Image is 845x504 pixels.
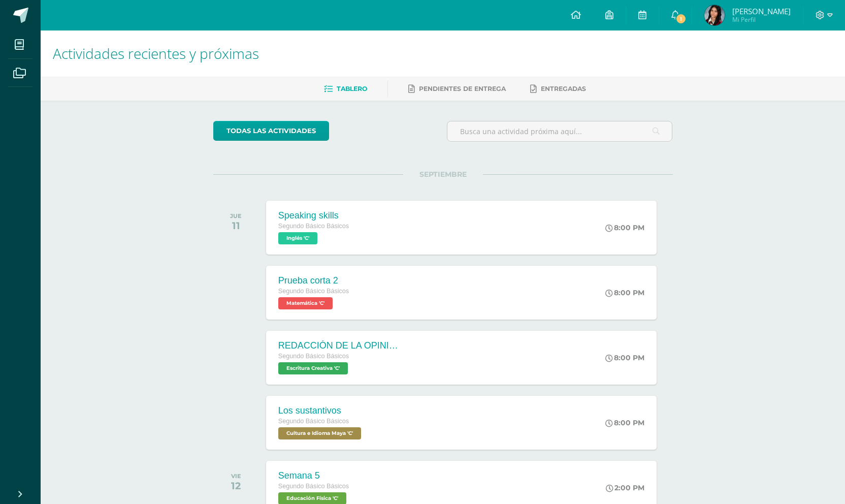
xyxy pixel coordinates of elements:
[278,353,349,360] span: Segundo Básico Básicos
[704,5,725,25] img: 50f5168d7405944905a10948b013abec.png
[606,483,644,492] div: 2:00 PM
[278,362,348,374] span: Escritura Creativa 'C'
[605,418,644,427] div: 8:00 PM
[732,6,791,16] span: [PERSON_NAME]
[278,405,364,416] div: Los sustantivos
[53,44,259,63] span: Actividades recientes y próximas
[231,472,241,480] div: VIE
[278,223,349,230] span: Segundo Básico Básicos
[605,223,644,232] div: 8:00 PM
[278,275,349,286] div: Prueba corta 2
[530,81,586,97] a: Entregadas
[278,232,317,244] span: Inglés 'C'
[213,121,329,141] a: todas las Actividades
[278,418,349,425] span: Segundo Básico Básicos
[230,212,242,219] div: JUE
[230,219,242,232] div: 11
[605,353,644,362] div: 8:00 PM
[403,170,483,179] span: SEPTIEMBRE
[278,470,349,481] div: Semana 5
[231,480,241,492] div: 12
[732,15,791,24] span: Mi Perfil
[278,288,349,295] span: Segundo Básico Básicos
[278,297,333,309] span: Matemática 'C'
[324,81,367,97] a: Tablero
[447,121,672,141] input: Busca una actividad próxima aquí...
[675,13,687,24] span: 1
[278,340,400,351] div: REDACCIÓN DE LA OPINIÓN
[337,85,367,92] span: Tablero
[278,483,349,490] span: Segundo Básico Básicos
[278,210,349,221] div: Speaking skills
[419,85,506,92] span: Pendientes de entrega
[408,81,506,97] a: Pendientes de entrega
[278,427,361,439] span: Cultura e Idioma Maya 'C'
[605,288,644,297] div: 8:00 PM
[541,85,586,92] span: Entregadas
